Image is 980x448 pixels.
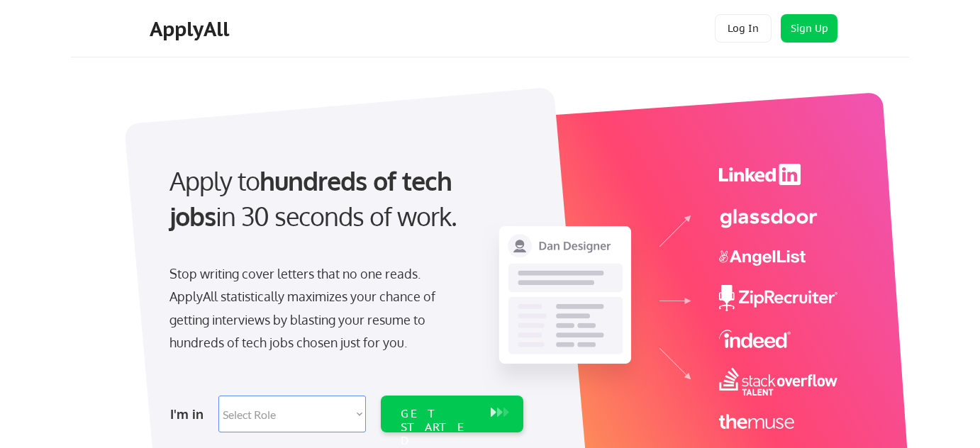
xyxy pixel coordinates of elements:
div: ApplyAll [150,17,233,41]
div: Stop writing cover letters that no one reads. ApplyAll statistically maximizes your chance of get... [169,262,461,354]
div: Apply to in 30 seconds of work. [169,163,518,235]
div: I'm in [170,403,210,425]
button: Log In [715,14,772,43]
button: Sign Up [781,14,837,43]
strong: hundreds of tech jobs [169,164,458,232]
div: GET STARTED [401,407,477,448]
